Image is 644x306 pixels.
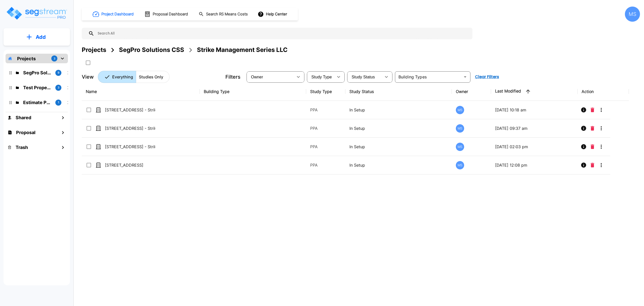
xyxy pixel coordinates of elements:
[589,160,596,170] button: Delete
[349,162,448,168] p: In Setup
[136,71,170,83] button: Studies Only
[142,9,191,19] button: Proposal Dashboard
[456,143,464,151] div: MS
[58,71,59,75] p: 9
[578,82,629,101] th: Action
[491,82,578,101] th: Last Modified
[105,125,155,131] p: [STREET_ADDRESS] - Strike Management Series LLC
[197,45,288,54] div: Strike Management Series LLC
[589,105,596,115] button: Delete
[495,125,574,131] p: [DATE] 09:37 am
[589,123,596,133] button: Delete
[257,9,289,19] button: Help Center
[36,33,46,41] p: Add
[94,28,470,39] input: Search All
[16,129,35,136] h1: Proposal
[248,70,293,84] div: Select
[345,82,452,101] th: Study Status
[119,45,184,54] div: SegPro Solutions CSS
[197,9,251,19] button: Search RS Means Costs
[91,9,136,20] button: Project Dashboard
[23,69,51,76] p: SegPro Solutions CSS
[462,73,469,80] button: Open
[596,105,606,115] button: More-Options
[579,123,589,133] button: Info
[579,142,589,152] button: Info
[206,11,248,17] h1: Search RS Means Costs
[396,73,461,80] input: Building Types
[16,114,31,121] h1: Shared
[579,160,589,170] button: Info
[58,100,59,105] p: 1
[306,82,345,101] th: Study Type
[310,162,341,168] p: PPA
[6,6,67,20] img: Logo
[4,30,70,44] button: Add
[456,124,464,133] div: MS
[596,160,606,170] button: More-Options
[98,71,136,83] button: Everything
[200,82,306,101] th: Building Type
[54,56,55,61] p: 3
[473,72,501,82] button: Clear Filters
[82,82,200,101] th: Name
[495,107,574,113] p: [DATE] 10:18 am
[310,125,341,131] p: PPA
[349,144,448,150] p: In Setup
[112,74,133,80] p: Everything
[251,75,263,79] span: Owner
[596,123,606,133] button: More-Options
[17,55,36,62] p: Projects
[625,7,640,22] div: MS
[495,162,574,168] p: [DATE] 12:08 pm
[105,162,155,168] p: [STREET_ADDRESS]
[153,11,188,17] h1: Proposal Dashboard
[139,74,163,80] p: Studies Only
[16,144,28,151] h1: Trash
[310,107,341,113] p: PPA
[23,84,51,91] p: Test Property Folder
[495,144,574,150] p: [DATE] 02:03 pm
[58,85,59,90] p: 3
[311,75,332,79] span: Study Type
[105,107,155,113] p: [STREET_ADDRESS] - Strike Management Series LLC
[308,70,334,84] div: Select
[352,75,375,79] span: Study Status
[452,82,491,101] th: Owner
[589,142,596,152] button: Delete
[348,70,381,84] div: Select
[596,142,606,152] button: More-Options
[98,71,170,83] div: Platform
[101,11,134,17] h1: Project Dashboard
[225,73,240,81] p: Filters
[83,58,93,68] button: SelectAll
[349,107,448,113] p: In Setup
[349,125,448,131] p: In Setup
[579,105,589,115] button: Info
[23,99,51,106] p: Estimate Property
[456,106,464,114] div: MS
[82,73,94,81] p: View
[82,45,106,54] div: Projects
[105,144,155,150] p: [STREET_ADDRESS] - Strike Management Series LLC
[310,144,341,150] p: PPA
[456,161,464,169] div: MS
